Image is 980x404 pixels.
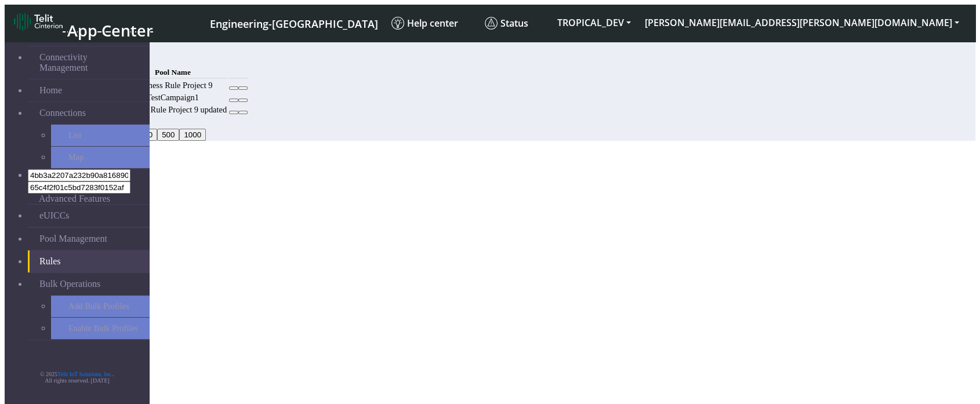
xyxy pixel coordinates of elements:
[77,129,830,141] div: 20
[67,20,153,41] span: App Center
[28,79,150,101] a: Home
[118,80,227,91] td: Business Rule Project 9
[77,42,830,53] div: Rules
[157,129,179,141] button: 500
[179,129,206,141] button: 1000
[118,104,227,115] td: Business Rule Project 9 updated
[209,12,378,34] a: Your current platform instance
[638,12,966,33] button: [PERSON_NAME][EMAIL_ADDRESS][PERSON_NAME][DOMAIN_NAME]
[391,17,458,30] span: Help center
[485,17,528,30] span: Status
[485,17,498,30] img: status.svg
[118,92,227,103] td: TestCampaign1
[480,12,550,34] a: Status
[155,68,191,77] span: Pool Name
[14,9,151,37] a: App Center
[51,125,150,146] a: List
[391,17,404,30] img: knowledge.svg
[28,102,150,124] a: Connections
[210,17,378,31] span: Engineering-[GEOGRAPHIC_DATA]
[28,46,150,79] a: Connectivity Management
[39,108,86,118] span: Connections
[14,12,63,31] img: logo-telit-cinterion-gw-new.png
[68,130,81,140] span: List
[387,12,480,34] a: Help center
[550,12,638,33] button: TROPICAL_DEV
